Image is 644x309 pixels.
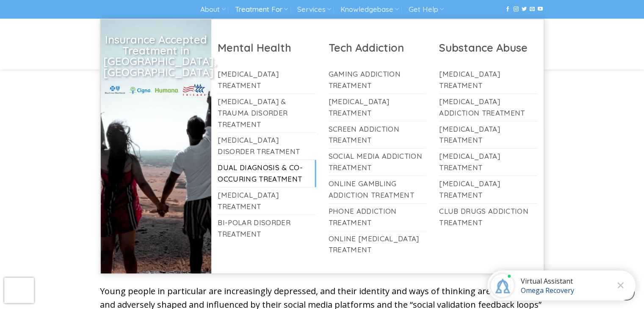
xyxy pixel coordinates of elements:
[218,160,316,187] a: Dual Diagnosis & Co-Occuring Treatment
[439,121,537,149] a: [MEDICAL_DATA] Treatment
[329,94,427,121] a: [MEDICAL_DATA] Treatment
[513,6,518,12] a: Follow on Instagram
[340,2,399,17] a: Knowledgebase
[218,94,316,132] a: [MEDICAL_DATA] & Trauma Disorder Treatment
[235,2,288,17] a: Treatment For
[409,2,444,17] a: Get Help
[218,188,316,215] a: [MEDICAL_DATA] Treatment
[297,2,331,17] a: Services
[439,204,537,231] a: Club Drugs Addiction Treatment
[218,215,316,242] a: Bi-Polar Disorder Treatment
[329,149,427,176] a: Social Media Addiction Treatment
[439,94,537,121] a: [MEDICAL_DATA] Addiction Treatment
[439,149,537,176] a: [MEDICAL_DATA] Treatment
[530,6,535,12] a: Send us an email
[329,41,427,55] h2: Tech Addiction
[439,176,537,203] a: [MEDICAL_DATA] Treatment
[329,121,427,149] a: Screen Addiction Treatment
[439,66,537,94] a: [MEDICAL_DATA] Treatment
[329,176,427,203] a: Online Gambling Addiction Treatment
[329,231,427,258] a: Online [MEDICAL_DATA] Treatment
[329,66,427,94] a: Gaming Addiction Treatment
[505,6,510,12] a: Follow on Facebook
[200,2,225,17] a: About
[218,132,316,160] a: [MEDICAL_DATA] Disorder Treatment
[103,34,208,77] h2: Insurance Accepted Treatment in [GEOGRAPHIC_DATA], [GEOGRAPHIC_DATA]
[329,204,427,231] a: Phone Addiction Treatment
[218,66,316,94] a: [MEDICAL_DATA] Treatment
[522,6,527,12] a: Follow on Twitter
[538,6,543,12] a: Follow on YouTube
[218,41,316,55] h2: Mental Health
[439,41,537,55] h2: Substance Abuse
